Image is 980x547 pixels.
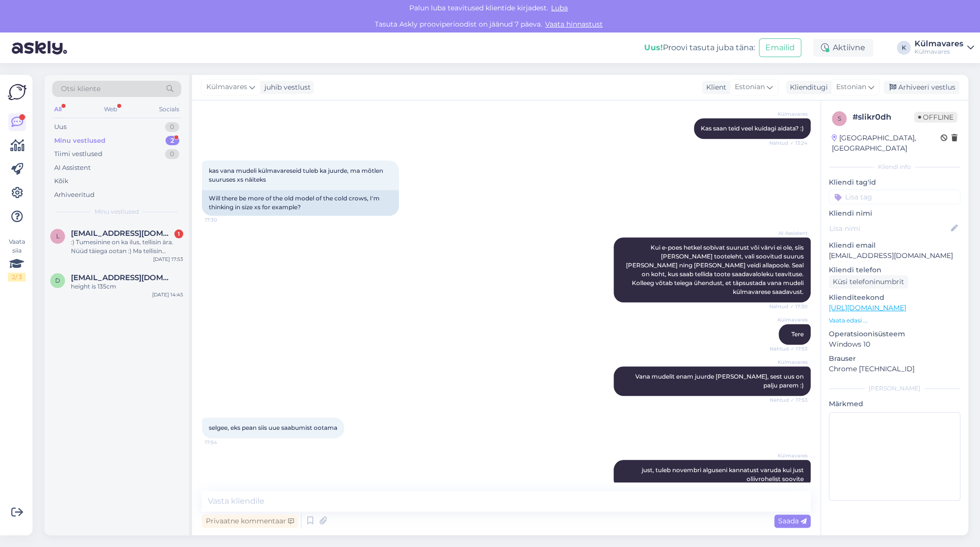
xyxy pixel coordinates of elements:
[626,244,805,295] span: Kui e-poes hetkel sobivat suurust või värvi ei ole, siis [PERSON_NAME] tooteleht, vali soovitud s...
[542,20,606,29] a: Vaata hinnastust
[54,190,95,200] div: Arhiveeritud
[8,273,26,282] div: 2 / 3
[829,364,960,374] p: Chrome [TECHNICAL_ID]
[771,110,808,118] span: Külmavares
[735,82,765,93] span: Estonian
[829,177,960,188] p: Kliendi tag'id
[915,40,963,48] div: Külmavares
[836,82,866,93] span: Estonian
[786,82,828,93] div: Klienditugi
[54,149,102,159] div: Tiimi vestlused
[102,103,119,116] div: Web
[52,103,64,116] div: All
[769,303,808,310] span: Nähtud ✓ 17:30
[165,122,179,132] div: 0
[202,515,298,528] div: Privaatne kommentaar
[771,229,808,237] span: AI Assistent
[770,345,808,353] span: Nähtud ✓ 17:53
[71,282,183,291] div: height is 135cm
[778,516,807,525] span: Saada
[829,384,960,393] div: [PERSON_NAME]
[157,103,181,116] div: Socials
[771,452,808,459] span: Külmavares
[55,277,60,284] span: d
[829,275,908,289] div: Küsi telefoninumbrit
[769,139,808,147] span: Nähtud ✓ 13:24
[770,396,808,404] span: Nähtud ✓ 17:53
[829,265,960,275] p: Kliendi telefon
[174,229,183,238] div: 1
[152,291,183,298] div: [DATE] 14:45
[209,424,337,431] span: selgee, eks pean siis uue saabumist ootama
[897,41,911,55] div: K
[829,399,960,409] p: Märkmed
[644,42,755,54] div: Proovi tasuta juba täna:
[829,354,960,364] p: Brauser
[56,232,60,240] span: l
[838,115,841,122] span: s
[165,136,179,146] div: 2
[702,82,726,93] div: Klient
[54,136,105,146] div: Minu vestlused
[829,162,960,171] div: Kliendi info
[95,207,139,216] span: Minu vestlused
[71,273,173,282] span: danguolesammal@gmail.com
[206,82,247,93] span: Külmavares
[54,176,68,186] div: Kõik
[915,48,963,56] div: Külmavares
[548,3,571,12] span: Luba
[209,167,385,183] span: kas vana mudeli külmavareseid tuleb ka juurde, ma mõtlen suuruses xs näiteks
[644,43,663,52] b: Uus!
[202,190,399,216] div: Will there be more of the old model of the cold crows, I'm thinking in size xs for example?
[829,303,906,312] a: [URL][DOMAIN_NAME]
[813,39,873,57] div: Aktiivne
[642,466,805,483] span: just, tuleb novembri alguseni kannatust varuda kui just oliivrohelist soovite
[829,208,960,219] p: Kliendi nimi
[71,238,183,256] div: :) Tumesinine on ka ilus, tellisin ära. Nüüd täiega ootan :) Ma tellisin muidugi enda [PERSON_NAM...
[54,163,91,173] div: AI Assistent
[701,125,804,132] span: Kas saan teid veel kuidagi aidata? :)
[8,83,27,101] img: Askly Logo
[153,256,183,263] div: [DATE] 17:53
[165,149,179,159] div: 0
[791,330,804,338] span: Tere
[914,112,957,123] span: Offline
[829,292,960,303] p: Klienditeekond
[829,329,960,339] p: Operatsioonisüsteem
[829,190,960,204] input: Lisa tag
[915,40,974,56] a: KülmavaresKülmavares
[832,133,941,154] div: [GEOGRAPHIC_DATA], [GEOGRAPHIC_DATA]
[205,439,242,446] span: 17:54
[852,111,914,123] div: # slikr0dh
[883,81,959,94] div: Arhiveeri vestlus
[61,84,100,94] span: Otsi kliente
[759,38,801,57] button: Emailid
[829,339,960,350] p: Windows 10
[771,358,808,366] span: Külmavares
[829,316,960,325] p: Vaata edasi ...
[635,373,805,389] span: Vana mudelit enam juurde [PERSON_NAME], sest uus on palju parem :)
[829,223,949,234] input: Lisa nimi
[205,216,242,224] span: 17:30
[54,122,66,132] div: Uus
[261,82,311,93] div: juhib vestlust
[829,240,960,251] p: Kliendi email
[771,316,808,323] span: Külmavares
[71,229,173,238] span: liina.luhats@gmail.com
[8,237,26,282] div: Vaata siia
[829,251,960,261] p: [EMAIL_ADDRESS][DOMAIN_NAME]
